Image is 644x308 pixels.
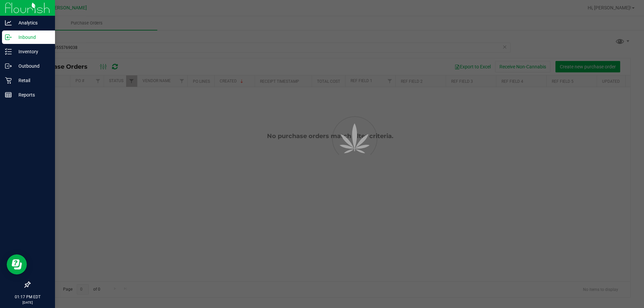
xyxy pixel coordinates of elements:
[3,294,52,300] p: 01:17 PM EDT
[5,77,12,84] inline-svg: Retail
[5,19,12,26] inline-svg: Analytics
[5,48,12,55] inline-svg: Inventory
[12,19,52,27] p: Analytics
[12,76,52,84] p: Retail
[12,91,52,99] p: Reports
[7,254,27,274] iframe: Resource center
[5,63,12,69] inline-svg: Outbound
[5,34,12,41] inline-svg: Inbound
[12,33,52,41] p: Inbound
[5,91,12,98] inline-svg: Reports
[3,300,52,305] p: [DATE]
[12,48,52,56] p: Inventory
[12,62,52,70] p: Outbound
